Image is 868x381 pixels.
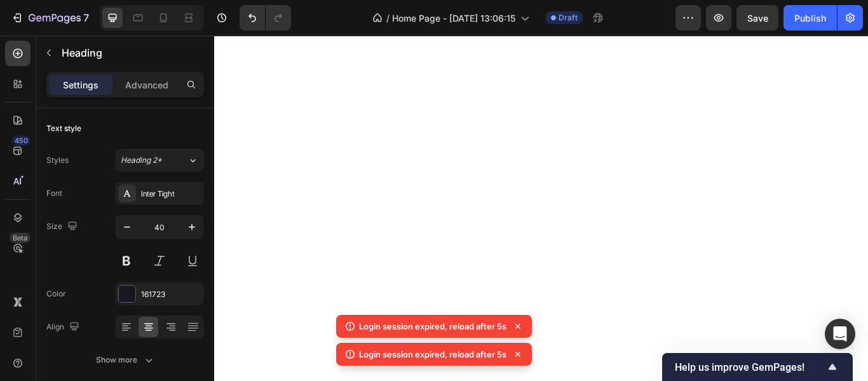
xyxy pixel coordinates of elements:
button: Heading 2* [115,149,204,172]
button: Show more [46,349,204,371]
div: Color [46,288,66,300]
div: Size [46,218,80,235]
div: Open Intercom Messenger [825,319,855,349]
button: Save [736,5,778,31]
span: Save [747,13,768,24]
span: / [386,11,390,25]
button: Show survey - Help us improve GemPages! [675,359,840,375]
p: Login session expired, reload after 5s [359,348,506,361]
div: Beta [10,233,31,243]
p: Login session expired, reload after 5s [359,320,506,333]
p: Advanced [125,78,168,92]
p: Settings [63,78,98,92]
span: Home Page - [DATE] 13:06:15 [392,11,515,25]
div: Align [46,319,82,336]
button: Publish [783,5,837,31]
iframe: Design area [214,36,868,381]
button: 7 [5,5,95,31]
div: Undo/Redo [240,5,291,31]
div: Font [46,188,62,199]
p: 7 [83,10,89,25]
span: Help us improve GemPages! [675,361,825,373]
div: Text style [46,123,81,134]
div: Show more [96,354,155,366]
span: Heading 2* [121,155,162,166]
div: Inter Tight [141,188,201,200]
span: Draft [559,12,578,24]
div: Publish [794,11,826,25]
div: Styles [46,155,69,166]
div: 161723 [141,289,201,300]
div: 450 [12,135,31,146]
p: Heading [62,45,199,60]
